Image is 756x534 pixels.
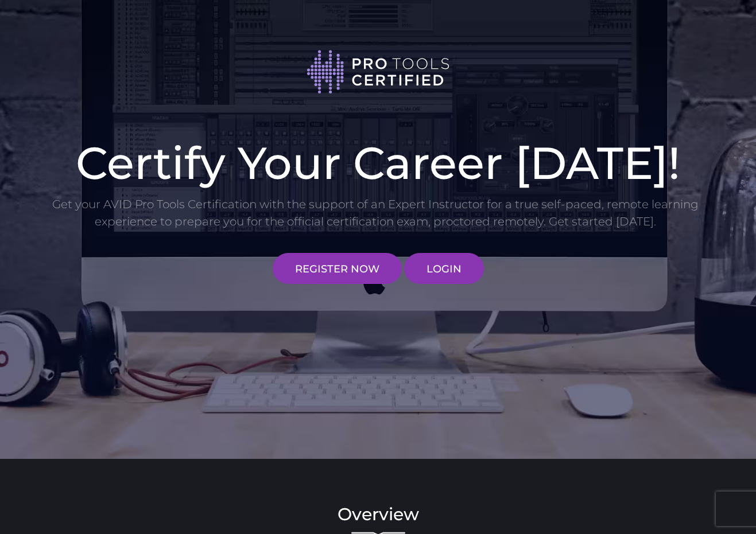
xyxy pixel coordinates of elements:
p: Get your AVID Pro Tools Certification with the support of an Expert Instructor for a true self-pa... [51,196,700,230]
h2: Overview [51,506,705,523]
a: REGISTER NOW [273,253,402,284]
h1: Certify Your Career [DATE]! [51,141,705,185]
img: Pro Tools Certified logo [307,49,450,95]
a: LOGIN [404,253,484,284]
